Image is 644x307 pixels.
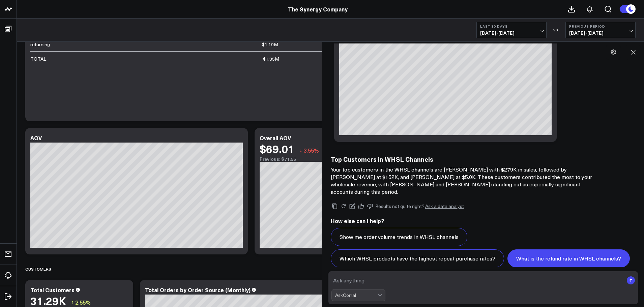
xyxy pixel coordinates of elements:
[260,143,294,155] div: $69.01
[480,24,543,28] b: Last 30 Days
[331,217,636,224] h2: How else can I help?
[480,30,543,36] span: [DATE] - [DATE]
[299,146,302,155] span: ↓
[507,249,630,268] button: What is the refund rate in WHSL channels?
[425,204,464,209] a: Ask a data analyst
[260,134,291,142] div: Overall AOV
[262,41,278,48] div: $1.19M
[30,295,66,307] div: 31.29K
[550,28,562,32] div: VS
[375,203,425,209] span: Results not quite right?
[71,298,74,307] span: ↑
[331,155,601,163] h3: Top Customers in WHSL Channels
[288,5,348,13] a: The Synergy Company
[331,202,339,210] button: Copy
[260,156,357,162] div: Previous: $71.55
[331,228,467,246] button: Show me order volume trends in WHSL channels
[25,261,51,277] div: Customers
[303,147,319,154] span: 3.55%
[30,37,98,51] td: returning
[30,134,42,142] div: AOV
[30,56,46,62] div: TOTAL
[569,30,632,36] span: [DATE] - [DATE]
[145,286,251,294] div: Total Orders by Order Source (Monthly)
[476,22,547,38] button: Last 30 Days[DATE]-[DATE]
[30,286,75,294] div: Total Customers
[335,293,378,298] div: AskCorral
[331,249,504,268] button: Which WHSL products have the highest repeat purchase rates?
[331,166,601,195] p: Your top customers in the WHSL channels are [PERSON_NAME] with $279K in sales, followed by [PERSO...
[263,56,279,62] div: $1.35M
[75,299,91,306] span: 2.55%
[569,24,632,28] b: Previous Period
[565,22,636,38] button: Previous Period[DATE]-[DATE]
